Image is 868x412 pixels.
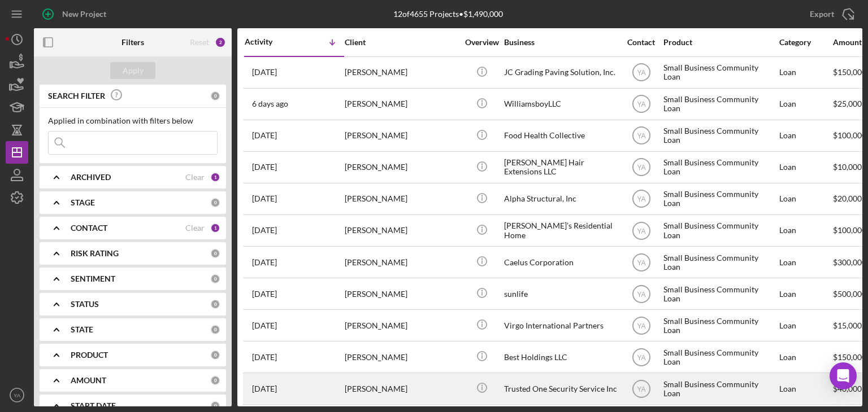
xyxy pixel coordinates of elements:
[252,194,277,203] time: 2025-08-12 08:13
[504,310,617,340] div: Virgo International Partners
[504,342,617,372] div: Best Holdings LLC
[663,184,776,214] div: Small Business Community Loan
[663,216,776,246] div: Small Business Community Loan
[210,375,220,385] div: 0
[798,3,862,25] button: Export
[210,325,220,335] div: 0
[210,248,220,258] div: 0
[637,385,645,393] text: YA
[71,325,93,334] b: STATE
[663,310,776,340] div: Small Business Community Loan
[345,184,458,214] div: [PERSON_NAME]
[504,58,617,87] div: JC Grading Paving Solution, Inc.
[210,274,220,284] div: 0
[830,362,857,389] div: Open Intercom Messenger
[663,121,776,151] div: Small Business Community Loan
[504,121,617,151] div: Food Health Collective
[637,69,645,77] text: YA
[779,279,832,309] div: Loan
[34,3,118,25] button: New Project
[14,392,21,398] text: YA
[663,89,776,119] div: Small Business Community Loan
[252,353,277,362] time: 2025-07-17 22:11
[62,3,106,25] div: New Project
[190,38,209,47] div: Reset
[504,184,617,214] div: Alpha Structural, Inc
[71,300,99,309] b: STATUS
[393,10,503,19] div: 12 of 4655 Projects • $1,490,000
[245,37,294,46] div: Activity
[779,216,832,246] div: Loan
[252,68,277,77] time: 2025-08-20 17:10
[215,37,226,48] div: 2
[71,376,106,385] b: AMOUNT
[6,384,28,406] button: YA
[252,226,277,235] time: 2025-08-11 22:22
[48,91,105,100] b: SEARCH FILTER
[345,247,458,277] div: [PERSON_NAME]
[663,152,776,182] div: Small Business Community Loan
[123,62,144,79] div: Apply
[345,58,458,87] div: [PERSON_NAME]
[345,216,458,246] div: [PERSON_NAME]
[663,279,776,309] div: Small Business Community Loan
[779,184,832,214] div: Loan
[210,91,220,101] div: 0
[779,121,832,151] div: Loan
[210,223,220,233] div: 1
[210,299,220,309] div: 0
[810,3,834,25] div: Export
[345,342,458,372] div: [PERSON_NAME]
[71,401,116,410] b: START DATE
[504,374,617,404] div: Trusted One Security Service Inc
[110,62,155,79] button: Apply
[210,198,220,208] div: 0
[71,198,95,207] b: STAGE
[779,38,832,47] div: Category
[663,247,776,277] div: Small Business Community Loan
[637,195,645,203] text: YA
[637,353,645,361] text: YA
[637,100,645,108] text: YA
[185,173,205,182] div: Clear
[637,164,645,172] text: YA
[345,89,458,119] div: [PERSON_NAME]
[252,384,277,393] time: 2025-07-16 20:01
[252,258,277,267] time: 2025-08-11 05:37
[779,152,832,182] div: Loan
[185,223,205,233] div: Clear
[71,350,108,360] b: PRODUCT
[121,38,144,47] b: Filters
[663,58,776,87] div: Small Business Community Loan
[71,274,115,283] b: SENTIMENT
[504,247,617,277] div: Caelus Corporation
[637,132,645,140] text: YA
[252,163,277,172] time: 2025-08-14 16:58
[252,99,288,108] time: 2025-08-16 08:52
[504,38,617,47] div: Business
[252,290,277,299] time: 2025-08-07 04:44
[504,279,617,309] div: sunlife
[210,172,220,182] div: 1
[71,173,111,182] b: ARCHIVED
[779,247,832,277] div: Loan
[663,38,776,47] div: Product
[252,321,277,330] time: 2025-07-21 05:48
[345,310,458,340] div: [PERSON_NAME]
[71,223,107,233] b: CONTACT
[637,258,645,266] text: YA
[779,342,832,372] div: Loan
[345,279,458,309] div: [PERSON_NAME]
[779,374,832,404] div: Loan
[461,38,503,47] div: Overview
[663,374,776,404] div: Small Business Community Loan
[48,116,218,125] div: Applied in combination with filters below
[504,152,617,182] div: [PERSON_NAME] Hair Extensions LLC
[779,89,832,119] div: Loan
[210,401,220,411] div: 0
[71,249,119,258] b: RISK RATING
[779,58,832,87] div: Loan
[252,131,277,140] time: 2025-08-15 18:37
[779,310,832,340] div: Loan
[345,121,458,151] div: [PERSON_NAME]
